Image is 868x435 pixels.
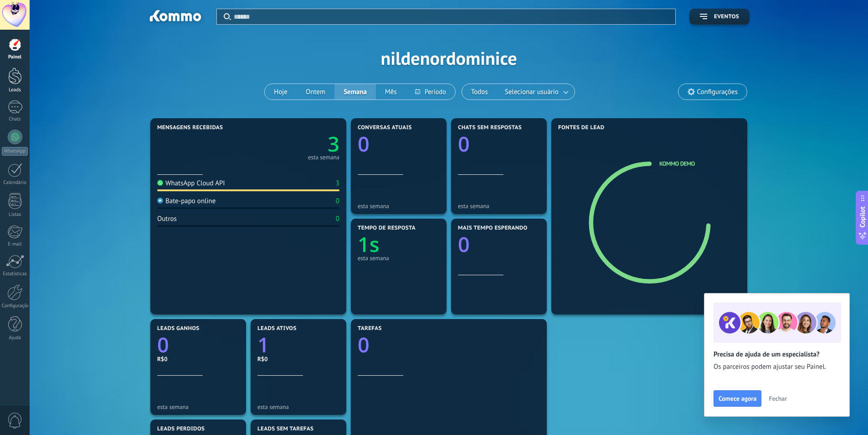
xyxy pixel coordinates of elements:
span: Selecionar usuário [503,86,560,98]
span: Mensagens recebidas [157,125,223,131]
text: 0 [458,231,470,258]
div: esta semana [257,404,339,410]
button: Comece agora [714,390,761,407]
span: Mais tempo esperando [458,225,528,231]
button: Ontem [297,84,334,100]
span: Leads perdidos [157,426,205,432]
span: Tarefas [358,325,382,332]
span: Fontes de lead [558,125,605,131]
span: Comece agora [719,395,756,402]
span: Os parceiros podem ajustar seu Painel. [714,362,840,372]
div: esta semana [308,155,339,160]
img: WhatsApp Cloud API [157,180,163,186]
a: 1 [257,331,339,359]
div: E-mail [2,241,28,247]
div: WhatsApp Cloud API [157,179,225,188]
img: Bate-papo online [157,198,163,204]
div: Ajuda [2,335,28,341]
div: esta semana [458,203,540,210]
text: 0 [358,331,370,359]
span: Eventos [714,14,739,20]
div: Listas [2,212,28,218]
div: Configurações [2,303,28,309]
span: Tempo de resposta [358,225,416,231]
div: WhatsApp [2,147,28,156]
div: 3 [336,179,339,188]
text: 1 [257,331,269,359]
h2: Precisa de ajuda de um especialista? [714,350,840,359]
text: 0 [358,130,370,158]
span: Fechar [769,395,787,402]
button: Mês [376,84,406,100]
div: Bate-papo online [157,197,216,205]
div: Calendário [2,180,28,186]
div: 0 [336,197,339,205]
div: R$0 [257,355,339,363]
span: Leads sem tarefas [257,426,313,432]
div: Outros [157,215,177,223]
div: Painel [2,54,28,60]
div: esta semana [157,404,239,410]
button: Fechar [765,392,791,405]
text: 0 [157,331,169,359]
div: Leads [2,87,28,93]
text: 3 [328,130,339,158]
a: 3 [248,130,339,158]
div: esta semana [358,255,440,262]
button: Eventos [689,9,750,25]
button: Semana [334,84,376,100]
button: Selecionar usuário [497,84,575,100]
span: Chats sem respostas [458,125,522,131]
text: 1s [358,231,380,258]
button: Hoje [265,84,297,100]
span: Leads ganhos [157,325,200,332]
a: 0 [358,331,540,359]
button: Todos [462,84,497,100]
span: Leads ativos [257,325,297,332]
div: esta semana [358,203,440,210]
span: Configurações [697,88,738,96]
text: 0 [458,130,470,158]
span: Conversas atuais [358,125,412,131]
a: 0 [157,331,239,359]
div: Estatísticas [2,271,28,277]
button: Período [406,84,455,100]
div: Chats [2,116,28,122]
div: R$0 [157,355,239,363]
a: Kommo Demo [659,160,695,168]
span: Copilot [858,206,867,227]
div: 0 [336,215,339,223]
